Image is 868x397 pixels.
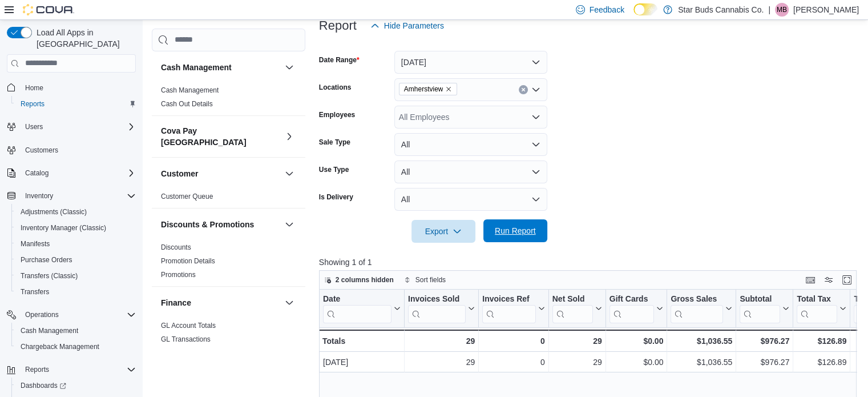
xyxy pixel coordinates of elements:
[16,221,136,235] span: Inventory Manager (Classic)
[16,379,71,392] a: Dashboards
[319,19,357,33] h3: Report
[16,340,104,354] a: Chargeback Management
[161,193,213,200] a: Customer Queue
[399,273,450,287] button: Sort fields
[16,324,136,338] span: Cash Management
[793,3,859,17] p: [PERSON_NAME]
[21,120,136,134] span: Users
[408,355,475,369] div: 29
[411,220,475,243] button: Export
[323,294,401,323] button: Date
[408,294,466,304] div: Invoices Sold
[21,308,63,322] button: Operations
[32,27,136,50] span: Load All Apps in [GEOGRAPHIC_DATA]
[16,324,83,338] a: Cash Management
[21,363,54,376] button: Reports
[319,83,352,92] label: Locations
[21,326,78,335] span: Cash Management
[319,165,349,174] label: Use Type
[320,273,398,287] button: 2 columns hidden
[11,268,140,284] button: Transfers (Classic)
[483,219,547,242] button: Run Report
[323,355,401,369] div: [DATE]
[2,142,140,158] button: Customers
[25,146,58,155] span: Customers
[768,3,770,17] p: |
[740,355,789,369] div: $976.27
[366,14,449,37] button: Hide Parameters
[531,113,540,122] button: Open list of options
[161,321,216,330] span: GL Account Totals
[21,81,136,95] span: Home
[775,3,789,17] div: Michael Bencic
[399,83,458,95] span: Amherstview
[323,294,391,304] div: Date
[319,256,862,268] p: Showing 1 of 1
[25,83,43,93] span: Home
[161,125,280,148] button: Cova Pay [GEOGRAPHIC_DATA]
[161,192,213,201] span: Customer Queue
[336,275,394,284] span: 2 columns hidden
[152,190,305,208] div: Customer
[152,319,305,351] div: Finance
[161,219,254,230] h3: Discounts & Promotions
[609,294,654,304] div: Gift Cards
[161,297,191,308] h3: Finance
[671,355,732,369] div: $1,036.55
[609,355,664,369] div: $0.00
[408,294,466,323] div: Invoices Sold
[16,97,136,111] span: Reports
[323,294,391,323] div: Date
[21,143,63,157] a: Customers
[609,294,654,323] div: Gift Card Sales
[161,100,213,108] a: Cash Out Details
[633,15,634,16] span: Dark Mode
[408,294,475,323] button: Invoices Sold
[319,138,350,147] label: Sale Type
[671,294,723,304] div: Gross Sales
[482,294,544,323] button: Invoices Ref
[322,334,401,348] div: Totals
[161,257,215,265] a: Promotion Details
[282,130,296,143] button: Cova Pay [GEOGRAPHIC_DATA]
[394,51,547,74] button: [DATE]
[482,334,544,348] div: 0
[590,4,624,15] span: Feedback
[671,334,732,348] div: $1,036.55
[161,335,211,344] span: GL Transactions
[394,133,547,156] button: All
[161,335,211,343] a: GL Transactions
[519,85,528,94] button: Clear input
[16,285,136,299] span: Transfers
[11,339,140,355] button: Chargeback Management
[152,240,305,286] div: Discounts & Promotions
[740,334,789,348] div: $976.27
[2,119,140,135] button: Users
[552,294,592,323] div: Net Sold
[21,239,50,248] span: Manifests
[161,62,232,73] h3: Cash Management
[161,99,213,109] span: Cash Out Details
[11,284,140,300] button: Transfers
[415,275,446,284] span: Sort fields
[282,167,296,181] button: Customer
[609,334,663,348] div: $0.00
[319,55,360,65] label: Date Range
[25,169,49,178] span: Catalog
[319,110,355,119] label: Employees
[552,355,602,369] div: 29
[16,269,136,283] span: Transfers (Classic)
[797,355,846,369] div: $126.89
[16,253,136,267] span: Purchase Orders
[21,189,58,203] button: Inventory
[161,243,191,251] a: Discounts
[161,322,216,330] a: GL Account Totals
[11,96,140,112] button: Reports
[2,165,140,181] button: Catalog
[482,294,535,304] div: Invoices Ref
[2,362,140,378] button: Reports
[21,166,136,180] span: Catalog
[482,294,535,323] div: Invoices Ref
[21,271,78,280] span: Transfers (Classic)
[161,86,219,95] span: Cash Management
